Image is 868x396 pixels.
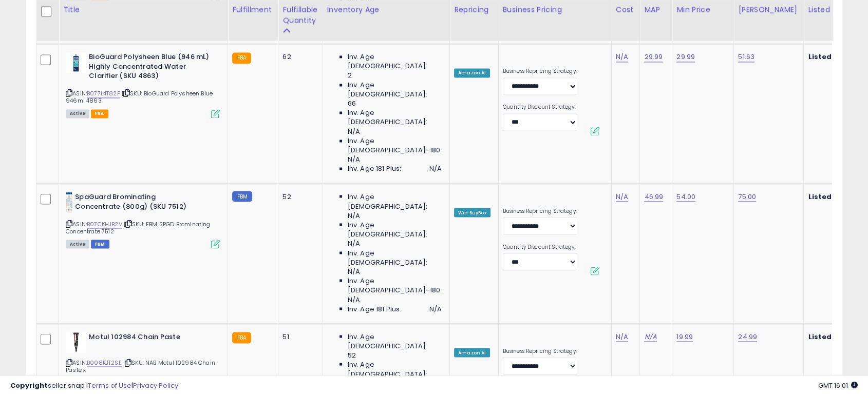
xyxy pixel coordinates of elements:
div: Amazon AI [454,68,490,77]
span: N/A [429,304,442,313]
span: Inv. Age [DEMOGRAPHIC_DATA]: [348,360,442,378]
label: Business Repricing Strategy: [503,207,577,214]
span: Inv. Age [DEMOGRAPHIC_DATA]: [348,52,442,71]
label: Quantity Discount Strategy: [503,104,577,111]
span: Inv. Age [DEMOGRAPHIC_DATA]: [348,332,442,350]
div: ASIN: [66,192,220,247]
div: seller snap | | [10,381,178,391]
a: N/A [616,191,628,202]
span: N/A [429,164,442,173]
span: FBA [91,109,108,118]
a: 24.99 [738,331,757,342]
label: Business Repricing Strategy: [503,347,577,354]
b: Listed Price: [808,52,855,62]
div: ASIN: [66,332,220,386]
div: Title [63,4,223,15]
b: Motul 102984 Chain Paste [89,332,214,344]
span: 2025-09-17 16:01 GMT [818,381,858,390]
span: | SKU: BioGuard Polysheen Blue 946ml 4863 [66,89,213,105]
span: N/A [348,211,360,220]
span: Inv. Age [DEMOGRAPHIC_DATA]: [348,220,442,239]
span: 52 [348,350,356,360]
a: N/A [616,52,628,62]
a: Privacy Policy [133,381,178,390]
span: All listings currently available for purchase on Amazon [66,109,89,118]
div: Amazon AI [454,348,490,357]
a: 29.99 [676,52,695,62]
div: 62 [282,52,314,62]
div: Inventory Age [327,4,445,15]
div: 52 [282,192,314,201]
div: Fulfillable Quantity [282,4,318,26]
span: 66 [348,99,356,108]
a: Terms of Use [88,381,131,390]
a: N/A [644,331,656,342]
span: Inv. Age [DEMOGRAPHIC_DATA]: [348,192,442,210]
span: Inv. Age [DEMOGRAPHIC_DATA]: [348,81,442,99]
small: FBM [232,191,252,202]
a: 54.00 [676,191,695,202]
a: B07CKHJB2V [87,220,122,228]
div: Business Pricing [503,4,607,15]
b: Listed Price: [808,191,855,201]
strong: Copyright [10,381,48,390]
span: | SKU: FBM SPGD Brominating Concentrate 7512 [66,220,211,235]
a: B077L4T82F [87,89,120,98]
div: Min Price [676,4,729,15]
div: Win BuyBox [454,208,490,217]
div: Fulfillment [232,4,274,15]
span: N/A [348,267,360,276]
div: Repricing [454,4,494,15]
span: N/A [348,239,360,248]
span: N/A [348,295,360,304]
label: Business Repricing Strategy: [503,68,577,75]
a: 75.00 [738,191,756,202]
div: Cost [616,4,636,15]
img: 310qJ+myO+L._SL40_.jpg [66,332,86,352]
b: Listed Price: [808,331,855,341]
span: Inv. Age 181 Plus: [348,304,402,313]
img: 41EpJUdR-6L._SL40_.jpg [66,192,72,212]
a: 29.99 [644,52,663,62]
a: 46.99 [644,191,663,202]
span: Inv. Age [DEMOGRAPHIC_DATA]-180: [348,136,442,155]
b: SpaGuard Brominating Concentrate (800g) (SKU 7512) [75,192,200,213]
img: 41kUDwyDBGL._SL40_.jpg [66,52,86,73]
div: ASIN: [66,52,220,117]
span: 2 [348,71,352,80]
label: Quantity Discount Strategy: [503,243,577,250]
span: All listings currently available for purchase on Amazon [66,240,89,248]
small: FBA [232,52,251,64]
a: N/A [616,331,628,342]
span: Inv. Age [DEMOGRAPHIC_DATA]-180: [348,276,442,294]
span: FBM [91,240,109,248]
small: FBA [232,332,251,343]
div: MAP [644,4,668,15]
span: | SKU: NAB Motul 102984 Chain Paste x [66,358,215,373]
a: 51.63 [738,52,754,62]
span: N/A [348,127,360,136]
div: [PERSON_NAME] [738,4,799,15]
span: Inv. Age [DEMOGRAPHIC_DATA]: [348,248,442,267]
span: Inv. Age 181 Plus: [348,164,402,173]
a: B008KJT2SE [87,358,122,367]
span: N/A [348,155,360,164]
b: BioGuard Polysheen Blue (946 mL) Highly Concentrated Water Clarifier (SKU 4863) [89,52,214,84]
span: Inv. Age [DEMOGRAPHIC_DATA]: [348,108,442,127]
div: 51 [282,332,314,341]
a: 19.99 [676,331,693,342]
